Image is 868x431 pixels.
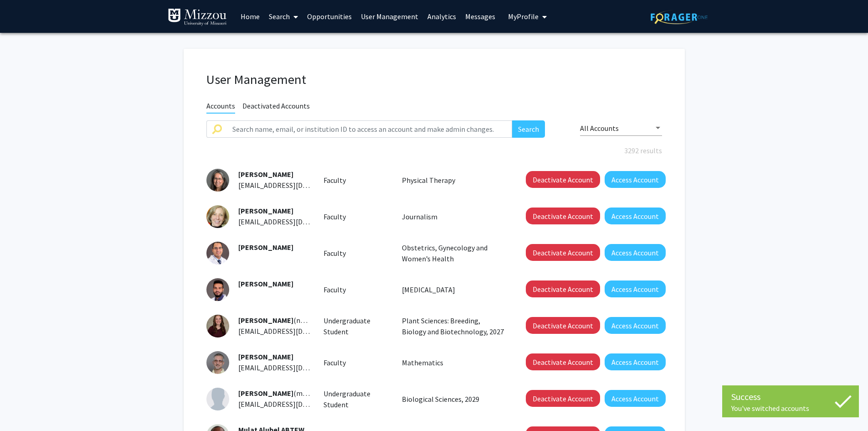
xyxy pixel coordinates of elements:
[605,208,666,224] button: Access Account
[238,316,293,325] span: [PERSON_NAME]
[168,8,227,26] img: University of Missouri Logo
[508,12,539,21] span: My Profile
[7,390,39,424] iframe: Chat
[605,317,666,334] button: Access Account
[402,242,506,264] p: Obstetrics, Gynecology and Women’s Health
[238,389,293,398] span: [PERSON_NAME]
[206,205,229,228] img: Profile Picture
[423,0,461,32] a: Analytics
[526,353,600,370] button: Deactivate Account
[402,211,506,222] p: Journalism
[227,120,513,138] input: Search name, email, or institution ID to access an account and make admin changes.
[236,0,264,32] a: Home
[200,145,669,156] div: 3292 results
[402,175,506,186] p: Physical Therapy
[605,390,666,407] button: Access Account
[238,279,293,288] span: [PERSON_NAME]
[238,363,349,372] span: [EMAIL_ADDRESS][DOMAIN_NAME]
[526,171,600,188] button: Deactivate Account
[731,404,850,413] div: You've switched accounts
[317,315,395,337] div: Undergraduate Student
[512,120,545,138] button: Search
[264,0,303,32] a: Search
[526,280,600,297] button: Deactivate Account
[206,101,235,114] span: Accounts
[356,0,423,32] a: User Management
[238,316,324,325] span: (nma394)
[651,10,708,24] img: ForagerOne Logo
[238,352,293,361] span: [PERSON_NAME]
[317,175,395,186] div: Faculty
[605,353,666,370] button: Access Account
[238,327,349,336] span: [EMAIL_ADDRESS][DOMAIN_NAME]
[526,390,600,407] button: Deactivate Account
[605,171,666,188] button: Access Account
[206,72,662,88] h1: User Management
[317,357,395,368] div: Faculty
[238,206,293,215] span: [PERSON_NAME]
[238,389,320,398] span: (mawct)
[242,101,310,113] span: Deactivated Accounts
[206,169,229,192] img: Profile Picture
[731,390,850,404] div: Success
[238,243,293,252] span: [PERSON_NAME]
[206,351,229,374] img: Profile Picture
[402,394,506,405] p: Biological Sciences, 2029
[303,0,356,32] a: Opportunities
[317,388,395,410] div: Undergraduate Student
[206,242,229,265] img: Profile Picture
[206,278,229,301] img: Profile Picture
[605,280,666,297] button: Access Account
[206,388,229,410] img: Profile Picture
[238,217,349,226] span: [EMAIL_ADDRESS][DOMAIN_NAME]
[402,284,506,295] p: [MEDICAL_DATA]
[238,170,293,179] span: [PERSON_NAME]
[238,181,386,190] span: [EMAIL_ADDRESS][DOMAIN_NAME][US_STATE]
[238,400,349,409] span: [EMAIL_ADDRESS][DOMAIN_NAME]
[402,357,506,368] p: Mathematics
[526,208,600,224] button: Deactivate Account
[206,315,229,338] img: Profile Picture
[317,284,395,295] div: Faculty
[580,124,619,133] span: All Accounts
[317,248,395,259] div: Faculty
[526,244,600,261] button: Deactivate Account
[605,244,666,261] button: Access Account
[526,317,600,334] button: Deactivate Account
[402,315,506,337] p: Plant Sciences: Breeding, Biology and Biotechnology, 2027
[461,0,500,32] a: Messages
[317,211,395,222] div: Faculty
